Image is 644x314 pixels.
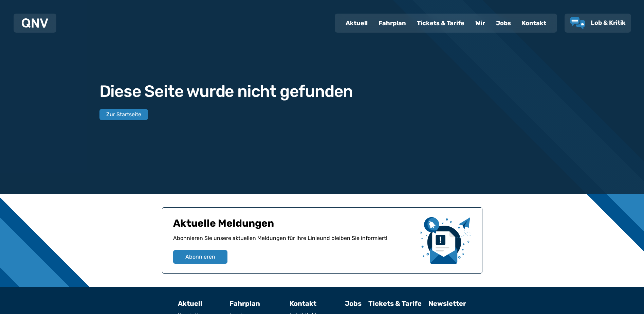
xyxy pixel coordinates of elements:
[591,19,626,27] span: Lob & Kritik
[99,83,353,100] h1: Diese Seite wurde nicht gefunden
[173,234,415,250] p: Abonnieren Sie unsere aktuellen Meldungen für Ihre Linie und bleiben Sie informiert!
[373,14,411,32] a: Fahrplan
[420,217,471,264] img: newsletter
[178,299,202,308] a: Aktuell
[290,299,316,308] a: Kontakt
[22,18,48,28] img: QNV Logo
[229,299,260,308] a: Fahrplan
[428,299,466,308] a: Newsletter
[345,299,362,308] a: Jobs
[99,109,148,120] button: Zur Startseite
[340,14,373,32] a: Aktuell
[411,14,470,32] a: Tickets & Tarife
[570,17,626,29] a: Lob & Kritik
[173,250,227,264] button: Abonnieren
[516,14,552,32] a: Kontakt
[368,299,422,308] a: Tickets & Tarife
[22,16,48,30] a: QNV Logo
[173,217,415,234] h1: Aktuelle Meldungen
[185,253,215,261] span: Abonnieren
[491,14,516,32] a: Jobs
[470,14,491,32] a: Wir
